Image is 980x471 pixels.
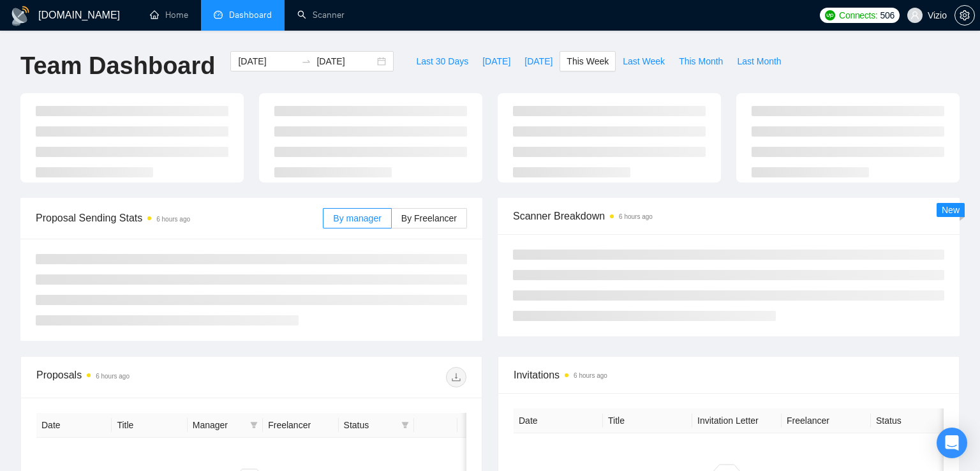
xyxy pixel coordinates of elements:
span: [DATE] [482,54,510,68]
div: Proposals [36,367,251,387]
h1: Team Dashboard [20,51,215,81]
th: Title [603,408,692,433]
span: Proposal Sending Stats [36,210,323,226]
span: filter [399,415,412,435]
button: Last Month [730,51,788,71]
th: Date [514,408,603,433]
span: This Week [567,54,609,68]
img: logo [10,6,31,26]
th: Date [36,413,112,438]
time: 6 hours ago [96,373,130,380]
div: Open Intercom Messenger [937,428,967,458]
th: Invitation Letter [692,408,782,433]
button: This Month [672,51,730,71]
span: New [942,205,960,215]
input: End date [316,54,375,68]
a: homeHome [150,10,188,20]
input: Start date [238,54,296,68]
th: Freelancer [782,408,871,433]
span: This Month [679,54,723,68]
span: By manager [333,213,381,223]
span: swap-right [301,56,311,66]
span: Invitations [514,367,944,383]
span: Dashboard [229,10,272,20]
span: [DATE] [524,54,553,68]
span: Last Month [737,54,781,68]
time: 6 hours ago [619,213,653,220]
span: setting [955,10,974,20]
span: Last Week [623,54,665,68]
span: Connects: [839,8,877,22]
span: By Freelancer [401,213,457,223]
span: user [910,11,919,20]
time: 6 hours ago [574,372,607,379]
th: Status [871,408,960,433]
span: Status [344,418,396,432]
span: 506 [880,8,894,22]
button: Last Week [616,51,672,71]
span: dashboard [214,10,223,19]
span: Last 30 Days [416,54,468,68]
button: This Week [560,51,616,71]
button: [DATE] [475,51,517,71]
span: to [301,56,311,66]
button: setting [954,5,975,26]
a: searchScanner [297,10,345,20]
span: filter [401,421,409,429]
th: Manager [188,413,263,438]
a: setting [954,10,975,20]
span: filter [250,421,258,429]
th: Title [112,413,187,438]
span: Manager [193,418,245,432]
button: Last 30 Days [409,51,475,71]
span: filter [248,415,260,435]
img: upwork-logo.png [825,10,835,20]
th: Freelancer [263,413,338,438]
button: [DATE] [517,51,560,71]
time: 6 hours ago [156,216,190,223]
span: Scanner Breakdown [513,208,944,224]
